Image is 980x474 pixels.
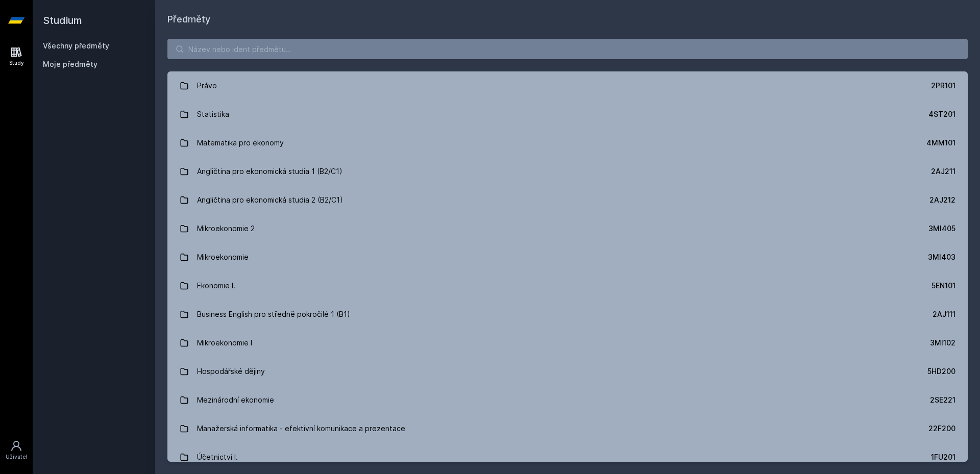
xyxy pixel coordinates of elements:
[167,39,968,59] input: Název nebo ident předmětu…
[197,133,284,153] div: Matematika pro ekonomy
[197,418,405,439] div: Manažerská informatika - efektivní komunikace a prezentace
[43,59,97,69] span: Moje předměty
[197,76,217,96] div: Právo
[928,423,955,434] div: 22F200
[197,161,342,182] div: Angličtina pro ekonomická studia 1 (B2/C1)
[2,41,31,72] a: Study
[928,109,955,119] div: 4ST201
[932,281,955,291] div: 5EN101
[167,214,968,243] a: Mikroekonomie 2 3MI405
[926,138,955,148] div: 4MM101
[931,81,955,91] div: 2PR101
[930,395,955,405] div: 2SE221
[197,218,255,239] div: Mikroekonomie 2
[928,252,955,262] div: 3MI403
[167,271,968,300] a: Ekonomie I. 5EN101
[197,304,350,325] div: Business English pro středně pokročilé 1 (B1)
[933,309,955,319] div: 2AJ111
[167,186,968,214] a: Angličtina pro ekonomická studia 2 (B2/C1) 2AJ212
[197,361,265,382] div: Hospodářské dějiny
[930,338,955,348] div: 3MI102
[167,243,968,271] a: Mikroekonomie 3MI403
[167,414,968,443] a: Manažerská informatika - efektivní komunikace a prezentace 22F200
[167,329,968,357] a: Mikroekonomie I 3MI102
[931,166,955,177] div: 2AJ211
[197,104,229,124] div: Statistika
[167,129,968,157] a: Matematika pro ekonomy 4MM101
[167,386,968,414] a: Mezinárodní ekonomie 2SE221
[197,190,343,210] div: Angličtina pro ekonomická studia 2 (B2/C1)
[6,453,27,461] div: Uživatel
[197,333,252,353] div: Mikroekonomie I
[167,443,968,471] a: Účetnictví I. 1FU201
[167,100,968,129] a: Statistika 4ST201
[197,247,249,267] div: Mikroekonomie
[927,366,955,377] div: 5HD200
[197,447,238,467] div: Účetnictví I.
[43,41,109,50] a: Všechny předměty
[928,223,955,234] div: 3MI405
[931,452,955,462] div: 1FU201
[167,12,968,27] h1: Předměty
[197,276,235,296] div: Ekonomie I.
[9,59,24,67] div: Study
[167,71,968,100] a: Právo 2PR101
[167,300,968,329] a: Business English pro středně pokročilé 1 (B1) 2AJ111
[167,357,968,386] a: Hospodářské dějiny 5HD200
[929,195,955,205] div: 2AJ212
[167,157,968,186] a: Angličtina pro ekonomická studia 1 (B2/C1) 2AJ211
[197,390,274,410] div: Mezinárodní ekonomie
[2,435,31,466] a: Uživatel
